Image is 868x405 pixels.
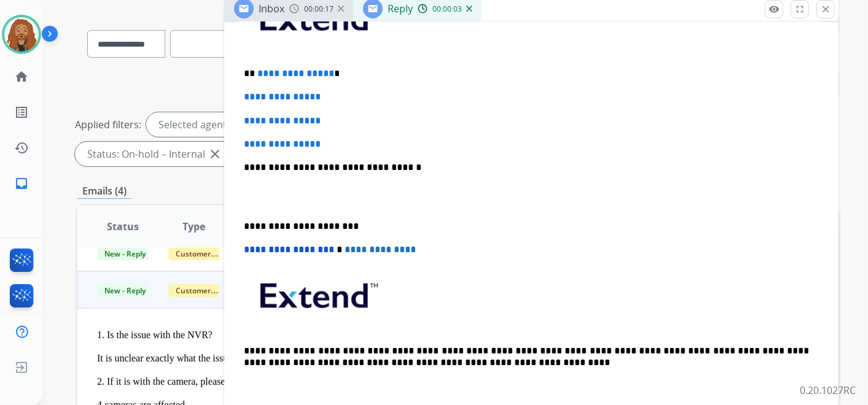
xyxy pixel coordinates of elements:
[182,219,205,234] span: Type
[97,375,676,388] p: 2. If it is with the camera, please specify how many cameras are affected.
[432,4,462,14] span: 00:00:03
[820,4,831,15] mat-icon: close
[794,4,805,15] mat-icon: fullscreen
[168,284,248,297] span: Customer Support
[77,183,131,199] p: Emails (4)
[14,176,29,191] mat-icon: inbox
[208,147,222,161] mat-icon: close
[14,69,29,84] mat-icon: home
[304,4,334,14] span: 00:00:17
[97,328,676,342] p: 1. Is the issue with the NVR?
[14,105,29,120] mat-icon: list_alt
[168,247,248,260] span: Customer Support
[75,117,141,132] p: Applied filters:
[97,352,676,365] p: It is unclear exactly what the issue is, could be the NVR due to channels 1-4 having the issues.
[97,247,153,260] span: New - Reply
[97,284,153,297] span: New - Reply
[259,2,284,15] span: Inbox
[107,219,139,234] span: Status
[14,141,29,155] mat-icon: history
[768,4,780,15] mat-icon: remove_red_eye
[146,112,254,137] div: Selected agents: 1
[4,17,39,52] img: avatar
[388,2,413,15] span: Reply
[800,383,856,398] p: 0.20.1027RC
[75,142,235,166] div: Status: On-hold – Internal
